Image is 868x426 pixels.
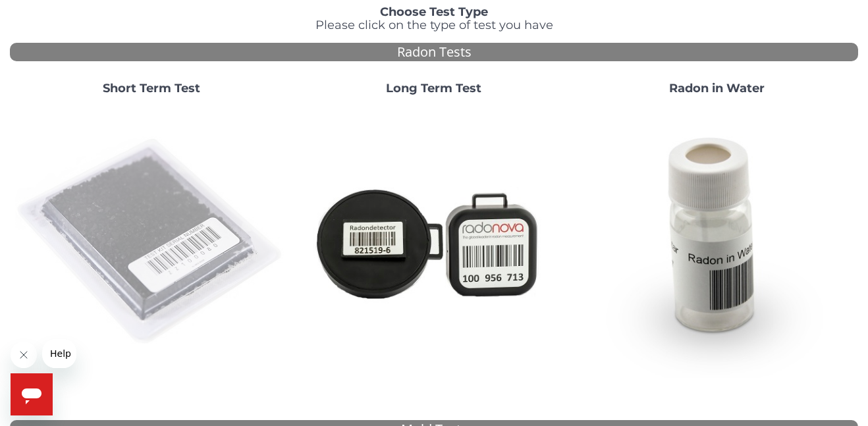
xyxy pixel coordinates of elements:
[386,81,481,95] strong: Long Term Test
[10,43,858,62] div: Radon Tests
[298,106,570,378] img: Radtrak2vsRadtrak3.jpg
[11,373,53,415] iframe: Button to launch messaging window
[42,339,76,368] iframe: Message from company
[669,81,765,95] strong: Radon in Water
[15,106,287,378] img: ShortTerm.jpg
[380,5,488,19] strong: Choose Test Type
[103,81,200,95] strong: Short Term Test
[315,18,553,32] span: Please click on the type of test you have
[581,106,853,378] img: RadoninWater.jpg
[11,342,37,368] iframe: Close message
